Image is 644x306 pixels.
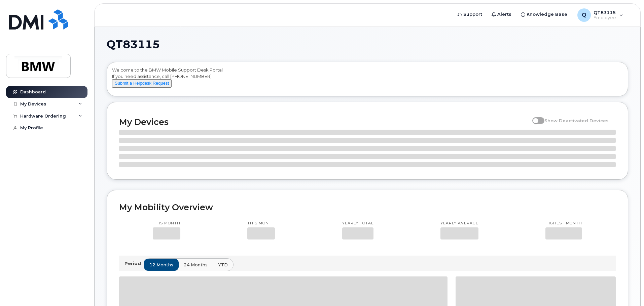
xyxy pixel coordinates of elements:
div: Welcome to the BMW Mobile Support Desk Portal If you need assistance, call [PHONE_NUMBER]. [112,67,623,94]
p: Period [124,260,144,267]
h2: My Devices [119,117,529,127]
a: Submit a Helpdesk Request [112,80,172,86]
p: Yearly average [440,221,478,226]
span: Show Deactivated Devices [544,118,609,123]
span: QT83115 [107,39,160,49]
p: Yearly total [342,221,373,226]
p: Highest month [545,221,582,226]
input: Show Deactivated Devices [532,114,538,120]
h2: My Mobility Overview [119,202,616,212]
span: 24 months [184,262,208,268]
span: YTD [218,262,228,268]
p: This month [153,221,180,226]
button: Submit a Helpdesk Request [112,79,172,88]
p: This month [247,221,275,226]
